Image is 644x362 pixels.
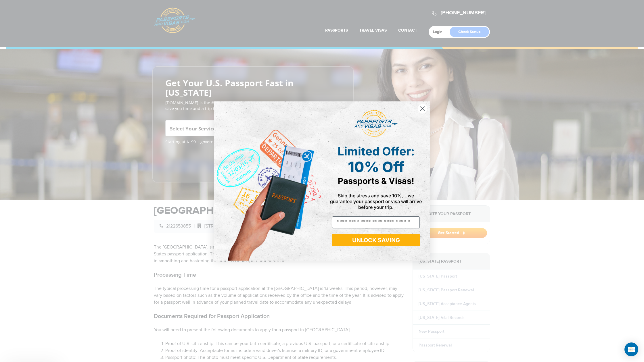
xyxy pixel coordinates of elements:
img: de9cda0d-0715-46ca-9a25-073762a91ba7.png [214,101,322,260]
span: 10% Off [348,158,404,176]
span: Limited Offer: [338,144,415,158]
span: Passports & Visas! [338,176,414,186]
button: Close dialog [417,104,428,114]
button: UNLOCK SAVING [332,234,420,246]
img: passports and visas [354,110,398,137]
div: Open Intercom Messenger [624,342,638,356]
span: Skip the stress and save 10%,—we guarantee your passport or visa will arrive before your trip. [330,193,422,210]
